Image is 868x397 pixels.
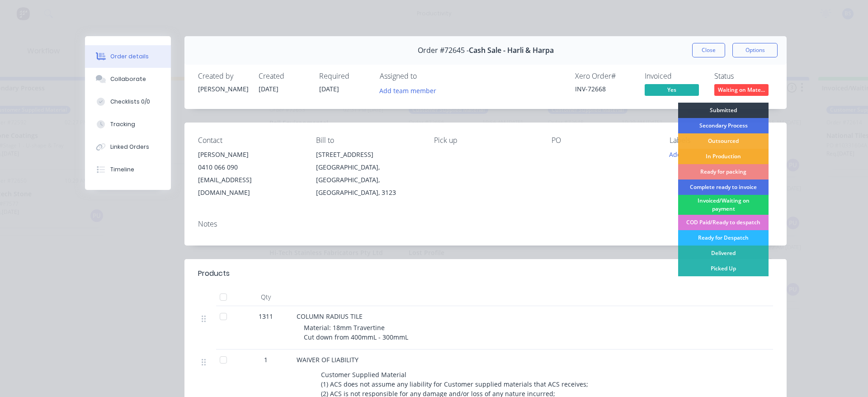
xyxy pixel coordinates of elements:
div: Bill to [316,136,420,145]
div: Products [198,268,230,279]
div: Status [714,72,773,80]
div: Timeline [110,165,134,174]
div: Created [259,72,308,80]
div: [STREET_ADDRESS][GEOGRAPHIC_DATA], [GEOGRAPHIC_DATA], [GEOGRAPHIC_DATA], 3123 [316,148,420,199]
div: Complete ready to invoice [678,180,769,195]
div: Tracking [110,120,135,128]
div: PO [552,136,655,145]
button: Linked Orders [85,136,171,158]
span: Cash Sale - Harli & Harpa [469,46,554,55]
div: In Production [678,149,769,164]
div: Checklists 0/0 [110,98,150,106]
button: Add labels [665,148,706,161]
div: Linked Orders [110,143,149,151]
div: Xero Order # [575,72,634,80]
button: Collaborate [85,68,171,90]
span: Material: 18mm Travertine Cut down from 400mmL - 300mmL [304,323,408,341]
div: Invoiced [645,72,703,80]
button: Close [692,43,725,57]
span: Yes [645,84,699,95]
div: Order details [110,52,149,61]
div: [PERSON_NAME] [198,84,248,94]
span: [DATE] [259,85,278,93]
button: Timeline [85,158,171,181]
div: INV-72668 [575,84,634,94]
span: [DATE] [319,85,339,93]
button: Options [732,43,778,57]
div: Ready for Despatch [678,230,769,246]
div: Picked Up [678,261,769,276]
span: COLUMN RADIUS TILE [297,312,363,321]
button: Checklists 0/0 [85,90,171,113]
div: Ready for packing [678,164,769,180]
div: Invoiced/Waiting on payment [678,195,769,215]
span: Waiting on Mate... [714,84,769,95]
div: Labels [670,136,773,145]
div: 0410 066 090 [198,161,302,174]
button: Order details [85,45,171,68]
div: [PERSON_NAME]0410 066 090[EMAIL_ADDRESS][DOMAIN_NAME] [198,148,302,199]
div: Contact [198,136,302,145]
div: [EMAIL_ADDRESS][DOMAIN_NAME] [198,174,302,199]
div: Notes [198,220,773,228]
div: [PERSON_NAME] [198,148,302,161]
div: Outsourced [678,133,769,149]
div: Created by [198,72,248,80]
button: Waiting on Mate... [714,84,769,98]
div: Assigned to [380,72,470,80]
div: [GEOGRAPHIC_DATA], [GEOGRAPHIC_DATA], [GEOGRAPHIC_DATA], 3123 [316,161,420,199]
button: Add team member [375,84,441,96]
div: Secondary Process [678,118,769,133]
div: [STREET_ADDRESS] [316,148,420,161]
span: Order #72645 - [418,46,469,55]
div: Delivered [678,246,769,261]
button: Add team member [380,84,441,96]
div: COD Paid/Ready to despatch [678,215,769,230]
div: Qty [239,288,293,306]
div: Required [319,72,369,80]
span: 1311 [259,312,273,321]
span: WAIVER OF LIABILITY [297,355,359,364]
div: Pick up [434,136,538,145]
button: Tracking [85,113,171,136]
span: 1 [264,355,268,364]
div: Collaborate [110,75,146,83]
div: Submitted [678,103,769,118]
